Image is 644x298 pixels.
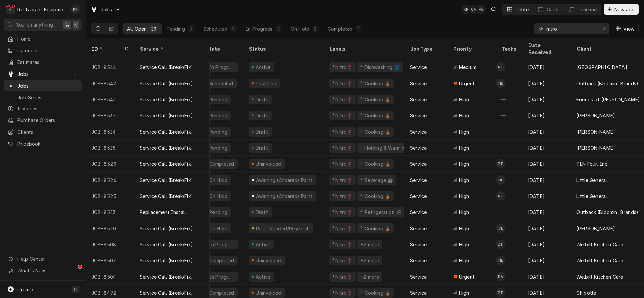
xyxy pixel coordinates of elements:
a: Estimates [4,57,82,68]
div: +2 more [360,241,380,248]
div: JOB-8525 [86,188,134,204]
div: ⁴ Refrigeration ❄️ [360,209,402,216]
div: Service [410,209,427,216]
div: HL [496,256,505,265]
span: Urgent [459,80,475,87]
div: In Progress [208,64,235,71]
div: Service Call (Break/Fix) [140,241,193,248]
div: Service Call (Break/Fix) [140,112,193,119]
a: Go to Jobs [88,4,124,15]
div: [DATE] [523,204,571,220]
div: 8 [189,25,193,32]
div: Restaurant Equipment Diagnostics [17,6,67,13]
div: — [496,204,523,220]
div: Zack Tussey's Avatar [496,240,505,249]
div: ¹ Nitro📍 [332,257,353,264]
span: High [459,160,469,167]
div: ⁴ Cooking 🔥 [360,160,391,167]
div: Service [410,273,427,280]
div: Job Type [410,45,442,52]
div: ID [91,45,122,52]
div: Labels [329,45,399,52]
div: JOB-8537 [86,107,134,123]
div: Service Call (Break/Fix) [140,177,193,184]
div: ¹ Nitro📍 [332,80,353,87]
div: 3 [276,25,281,32]
div: Pending [208,144,228,151]
div: Service [410,289,427,296]
div: JOB-8504 [86,268,134,285]
div: Service Call (Break/Fix) [140,193,193,200]
div: HL [496,175,505,185]
div: Cards [547,6,560,13]
div: [DATE] [523,220,571,236]
div: [DATE] [523,91,571,107]
span: High [459,241,469,248]
div: Kelli Robinette's Avatar [461,5,471,14]
div: — [496,140,523,156]
div: Replacement Install [140,209,186,216]
div: [DATE] [523,236,571,252]
a: Go to Pricebook [4,138,82,149]
div: Nick Tussey's Avatar [496,62,505,72]
span: Urgent [459,273,475,280]
span: Create [17,287,33,292]
div: Service Call (Break/Fix) [140,64,193,71]
div: 39 [151,25,156,32]
div: Restaurant Equipment Diagnostics's Avatar [6,5,15,14]
div: Draft [255,209,269,216]
div: Service Call (Break/Fix) [140,128,193,135]
div: Service [410,144,427,151]
div: NT [496,62,505,72]
div: HL [496,79,505,88]
span: High [459,289,469,296]
div: ⁴ Holding & Warming ♨️ [360,144,415,151]
div: Service [410,80,427,87]
div: ¹ Nitro📍 [332,96,353,103]
div: [DATE] [523,252,571,268]
div: [PERSON_NAME] [576,144,615,151]
span: High [459,128,469,135]
div: [DATE] [523,140,571,156]
div: Pending [208,96,228,103]
a: Go to Jobs [4,68,82,80]
button: New Job [604,4,639,15]
div: +2 more [360,257,380,264]
span: Pricebook [17,140,68,147]
div: [DATE] [523,268,571,285]
button: Erase input [599,23,609,34]
span: High [459,96,469,103]
span: C [74,286,77,293]
a: Job Series [4,92,82,103]
div: JOB-8526 [86,172,134,188]
div: [PERSON_NAME] [576,112,615,119]
div: JOB-8544 [86,59,134,75]
div: Service Call (Break/Fix) [140,225,193,232]
a: Invoices [4,103,82,114]
div: Completed [328,25,353,32]
div: Uninvoiced [255,160,282,167]
div: ¹ Nitro📍 [332,225,353,232]
input: Keyword search [546,23,597,34]
div: KR [461,5,471,14]
span: High [459,209,469,216]
div: ¹ Nitro📍 [332,112,353,119]
div: ⁴ Cooking 🔥 [360,225,391,232]
div: All Open [127,25,147,32]
div: JOB-8535 [86,140,134,156]
div: On Hold [208,225,228,232]
div: NT [496,191,505,201]
div: Past Due [255,80,277,87]
span: Invoices [17,105,78,112]
div: Completed [208,160,235,167]
span: Jobs [101,6,112,13]
div: Service Call (Break/Fix) [140,160,193,167]
div: [DATE] [523,59,571,75]
div: Chipotle [576,289,596,296]
span: Search anything [16,21,53,28]
div: Date Received [528,42,564,56]
div: Outback (Bloomin' Brands) [576,209,638,216]
a: Jobs [4,80,82,91]
div: 11 [357,25,361,32]
div: Little General [576,193,607,200]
